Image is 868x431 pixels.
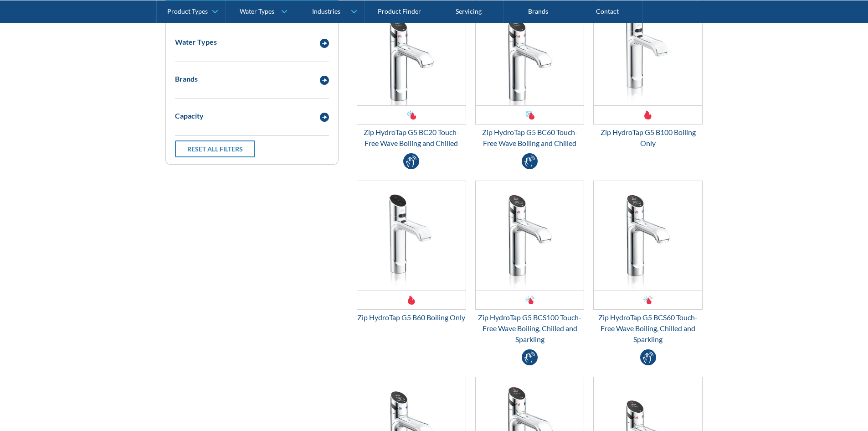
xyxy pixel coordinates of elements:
[593,312,703,345] div: Zip HydroTap G5 BCS60 Touch-Free Wave Boiling, Chilled and Sparkling
[357,127,466,149] div: Zip HydroTap G5 BC20 Touch-Free Wave Boiling and Chilled
[167,7,208,15] div: Product Types
[175,110,204,121] div: Capacity
[475,312,585,345] div: Zip HydroTap G5 BCS100 Touch-Free Wave Boiling, Chilled and Sparkling
[475,181,585,345] a: Zip HydroTap G5 BCS100 Touch-Free Wave Boiling, Chilled and SparklingZip HydroTap G5 BCS100 Touch...
[240,7,274,15] div: Water Types
[476,181,584,291] img: Zip HydroTap G5 BCS100 Touch-Free Wave Boiling, Chilled and Sparkling
[357,181,466,323] a: Zip HydroTap G5 B60 Boiling Only Zip HydroTap G5 B60 Boiling Only
[175,36,217,47] div: Water Types
[594,181,702,291] img: Zip HydroTap G5 BCS60 Touch-Free Wave Boiling, Chilled and Sparkling
[593,181,703,345] a: Zip HydroTap G5 BCS60 Touch-Free Wave Boiling, Chilled and SparklingZip HydroTap G5 BCS60 Touch-F...
[357,312,466,323] div: Zip HydroTap G5 B60 Boiling Only
[312,7,340,15] div: Industries
[175,140,255,157] a: Reset all filters
[475,127,585,149] div: Zip HydroTap G5 BC60 Touch-Free Wave Boiling and Chilled
[175,73,198,84] div: Brands
[357,181,466,291] img: Zip HydroTap G5 B60 Boiling Only
[593,127,703,149] div: Zip HydroTap G5 B100 Boiling Only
